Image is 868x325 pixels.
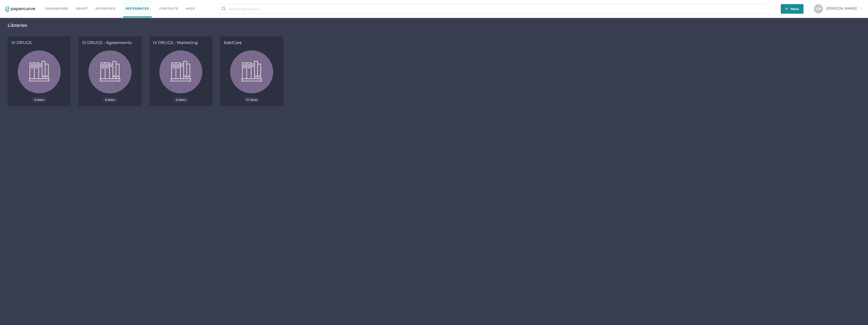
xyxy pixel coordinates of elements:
a: Contacts [159,6,178,11]
img: plus-white.e19ec114.svg [785,7,788,10]
span: 77 Items [244,97,259,102]
span: 0 Items [32,97,47,102]
img: papercurve-logo-colour.7244d18c.svg [5,6,35,12]
h3: Libraries [8,23,27,28]
span: C N [816,7,821,11]
img: reference_library_icon.95eb3b2d.svg [159,50,202,97]
a: IV DRUGS - Marketing0 Items [149,36,212,106]
a: KabiCare77 Items [220,36,283,106]
span: 0 Items [173,97,188,102]
button: New [781,4,804,14]
i: arrow_right [859,6,863,10]
a: IV DRUGS0 Items [8,36,71,106]
div: KabiCare [220,36,281,50]
a: Dashboard [45,6,68,11]
img: search.bf03fe8b.svg [222,7,226,11]
span: 0 Items [102,97,118,102]
span: New [785,4,799,14]
img: reference_library_icon.95eb3b2d.svg [230,50,273,97]
img: reference_library_icon.95eb3b2d.svg [89,50,132,97]
div: help [186,6,195,11]
a: Approved [95,6,115,11]
a: Draft [76,6,88,11]
input: Search Workspace [219,4,768,14]
img: reference_library_icon.95eb3b2d.svg [18,50,61,97]
div: IV DRUGS - Marketing [149,36,211,50]
div: IV DRUGS - Agreements [78,36,140,50]
span: [PERSON_NAME] [827,6,863,11]
a: IV DRUGS - Agreements0 Items [78,36,142,106]
div: IV DRUGS [8,36,69,50]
